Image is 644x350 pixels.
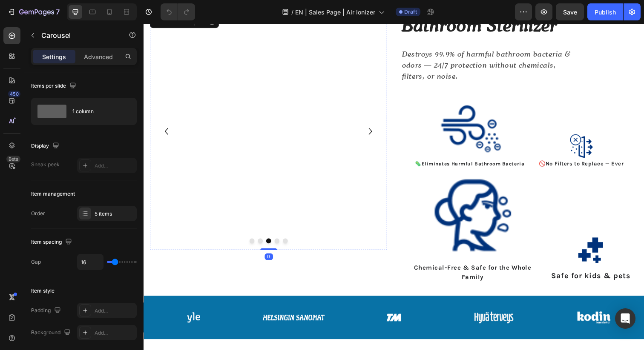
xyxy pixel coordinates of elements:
[31,236,74,248] div: Item spacing
[95,210,135,218] div: 5 items
[31,287,55,295] div: Item style
[434,112,460,138] img: gempages_583693203627049703-938f83fb-b118-42cf-9320-cfb8dd95a6cc.webp
[134,219,139,224] button: Dot
[404,8,417,16] span: Draft
[31,190,75,198] div: Item management
[444,218,469,245] img: gempages_583693203627049703-5e7bc846-a2f4-4431-be80-0239ecebfb83.webp
[78,254,103,270] input: Auto
[410,139,490,146] strong: No Filters to Replace — Ever
[117,219,122,224] button: Dot
[416,252,497,263] p: Safe for kids & pets
[403,139,490,147] p: 🚫
[31,140,61,152] div: Display
[142,219,147,224] button: Dot
[31,327,72,339] div: Background
[291,8,293,17] span: /
[31,161,60,168] div: Sneak peek
[31,80,78,92] div: Items per slide
[595,8,616,17] div: Publish
[264,25,441,60] p: Destroys 99.9% of harmful bathroom bacteria & odors — 24/7 protection without chemicals, filters,...
[56,7,60,17] p: 7
[225,103,239,117] button: Carousel Next Arrow
[102,285,204,315] img: gempages_583693203627049703-58abc687-c5cd-4778-b5ba-b4fa7f16c828.png
[95,329,135,337] div: Add...
[556,3,584,20] button: Save
[95,307,135,315] div: Add...
[31,258,41,266] div: Gap
[31,305,63,316] div: Padding
[204,285,307,315] img: gempages_583693203627049703-a243510f-eb04-40c2-a616-83f4d5c38e52.png
[6,156,20,162] div: Beta
[84,52,113,61] p: Advanced
[144,24,644,350] iframe: Design area
[108,219,113,224] button: Dot
[125,219,130,224] button: Dot
[3,3,63,20] button: 7
[587,3,623,20] button: Publish
[31,210,45,217] div: Order
[299,71,367,139] img: gempages_583693203627049703-fb3db7d6-204e-45a4-9ac0-e8b8264ab909.webp
[8,91,20,97] div: 450
[295,8,375,17] span: EN | Sales Page | Air Ionizer
[41,30,114,40] p: Carousel
[615,308,635,329] div: Open Intercom Messenger
[409,285,511,315] img: gempages_583693203627049703-55c5e0b0-1ff1-4972-b049-4d11b9362f53.png
[307,285,409,315] img: gempages_583693203627049703-1bb9ba5f-ac74-428f-86be-17e05a83f70c.png
[296,154,376,236] img: gempages_583693203627049703-f1b3a51a-8a5a-4e9c-b594-be9e509314ce.webp
[270,244,402,263] p: Chemical-Free & Safe for the Whole Family
[284,140,389,146] strong: Eliminates Harmful Bathroom Bacteria
[563,9,577,16] span: Save
[72,102,124,121] div: 1 column
[161,3,195,20] div: Undo/Redo
[42,52,66,61] p: Settings
[124,234,132,241] div: 0
[277,139,389,147] p: 🦠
